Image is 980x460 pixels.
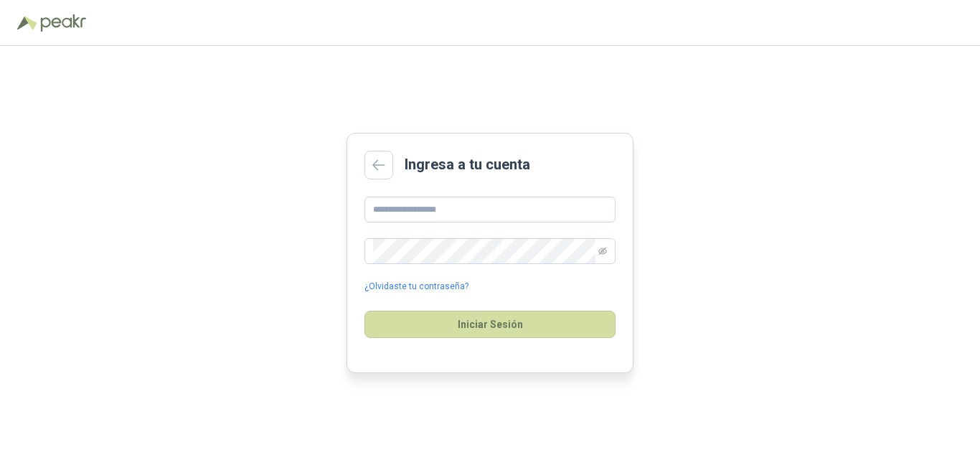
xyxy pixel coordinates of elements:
span: eye-invisible [598,247,607,255]
h2: Ingresa a tu cuenta [405,154,530,176]
img: Logo [17,16,37,30]
img: Peakr [40,14,86,32]
a: ¿Olvidaste tu contraseña? [364,280,468,294]
button: Iniciar Sesión [364,311,616,338]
